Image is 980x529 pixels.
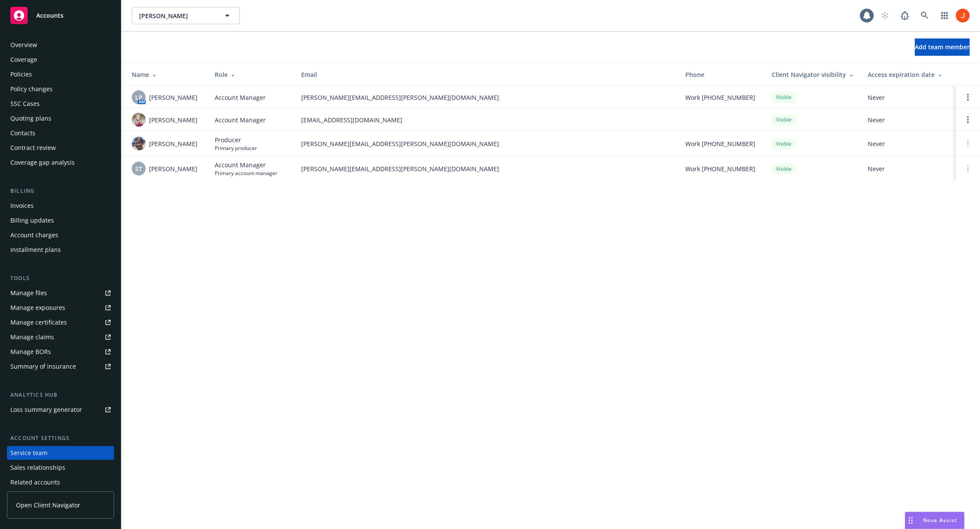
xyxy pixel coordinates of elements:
span: LP [135,93,143,102]
a: Manage files [7,286,114,300]
span: Producer [215,135,257,144]
a: Switch app [936,7,953,24]
span: [PERSON_NAME] [149,115,197,124]
span: Never [868,139,949,148]
div: Client Navigator visibility [772,70,854,79]
span: [PERSON_NAME][EMAIL_ADDRESS][PERSON_NAME][DOMAIN_NAME] [301,93,671,102]
div: Visible [772,114,796,125]
a: Invoices [7,199,114,213]
div: Summary of insurance [10,360,76,373]
div: Contract review [10,141,56,155]
span: Account Manager [215,115,266,124]
span: Work [PHONE_NUMBER] [685,139,755,148]
span: Accounts [36,12,64,19]
a: Manage certificates [7,315,114,329]
span: [PERSON_NAME][EMAIL_ADDRESS][PERSON_NAME][DOMAIN_NAME] [301,164,671,173]
span: Work [PHONE_NUMBER] [685,93,755,102]
div: Email [301,70,671,79]
img: photo [132,137,146,150]
span: Never [868,115,949,124]
span: Open Client Navigator [16,500,80,510]
button: Nova Assist [905,512,964,529]
div: Access expiration date [868,70,949,79]
div: Billing [7,187,114,195]
span: Primary producer [215,144,257,152]
span: Account Manager [215,160,277,169]
a: Loss summary generator [7,403,114,417]
div: Overview [10,38,37,52]
div: Service team [10,446,48,460]
a: Open options [963,92,973,102]
a: Start snowing [876,7,894,24]
span: [PERSON_NAME] [149,93,197,102]
span: Add team member [915,43,970,51]
div: Policy changes [10,82,53,96]
a: Search [916,7,933,24]
div: Tools [7,274,114,283]
span: Primary account manager [215,169,277,177]
div: Phone [685,70,758,79]
span: Nova Assist [923,516,957,524]
div: Coverage [10,53,37,67]
div: Manage claims [10,330,54,344]
div: Sales relationships [10,461,65,475]
a: Installment plans [7,243,114,257]
button: Add team member [915,38,970,56]
div: Role [215,70,287,79]
img: photo [132,113,146,127]
div: Manage exposures [10,301,65,315]
a: Report a Bug [896,7,913,24]
div: Account settings [7,434,114,443]
a: Summary of insurance [7,360,114,373]
span: [PERSON_NAME] [149,164,197,173]
span: [EMAIL_ADDRESS][DOMAIN_NAME] [301,115,671,124]
a: Contract review [7,141,114,155]
div: Visible [772,92,796,102]
a: Service team [7,446,114,460]
a: Related accounts [7,475,114,489]
a: Contacts [7,126,114,140]
span: ST [135,164,142,173]
a: Billing updates [7,214,114,227]
div: Related accounts [10,475,60,489]
a: Manage claims [7,330,114,344]
div: Contacts [10,126,35,140]
a: Policy changes [7,82,114,96]
a: Quoting plans [7,112,114,125]
span: Work [PHONE_NUMBER] [685,164,755,173]
div: Invoices [10,199,34,213]
div: Installment plans [10,243,61,257]
div: Manage certificates [10,315,67,329]
a: Sales relationships [7,461,114,475]
div: Policies [10,67,32,81]
a: SSC Cases [7,97,114,111]
div: Drag to move [905,512,916,529]
div: Coverage gap analysis [10,156,75,169]
div: SSC Cases [10,97,40,111]
a: Open options [963,115,973,125]
div: Loss summary generator [10,403,82,417]
div: Name [132,70,201,79]
a: Account charges [7,228,114,242]
a: Coverage gap analysis [7,156,114,169]
span: Never [868,164,949,173]
div: Analytics hub [7,391,114,399]
span: [PERSON_NAME][EMAIL_ADDRESS][PERSON_NAME][DOMAIN_NAME] [301,139,671,148]
a: Accounts [7,3,114,28]
a: Manage exposures [7,301,114,315]
a: Coverage [7,53,114,67]
span: [PERSON_NAME] [139,11,214,20]
a: Policies [7,67,114,81]
div: Billing updates [10,214,54,227]
div: Manage BORs [10,345,51,359]
a: Manage BORs [7,345,114,359]
button: [PERSON_NAME] [132,7,240,24]
a: Overview [7,38,114,52]
span: Account Manager [215,93,266,102]
div: Manage files [10,286,47,300]
div: Visible [772,163,796,174]
span: [PERSON_NAME] [149,139,197,148]
div: Account charges [10,228,58,242]
div: Quoting plans [10,112,51,125]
